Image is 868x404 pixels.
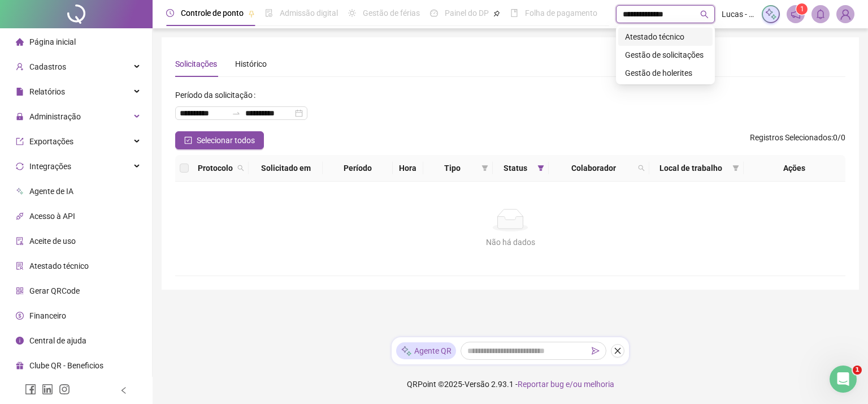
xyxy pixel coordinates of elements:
span: : 0 / 0 [750,131,845,149]
span: Gerar QRCode [29,286,80,295]
button: Mensagens [57,300,113,345]
div: Atestado técnico [618,28,713,46]
span: search [636,160,647,177]
span: Tipo [428,162,478,174]
span: Ajuda [130,328,153,336]
span: file-done [265,9,273,17]
span: send [592,347,600,355]
img: sparkle-icon.fc2bf0ac1784a2077858766a79e2daf3.svg [401,345,412,357]
div: Gestão de holerites [625,67,706,79]
label: Período da solicitação [175,86,260,104]
span: audit [16,237,24,245]
span: linkedin [42,384,53,395]
span: Cadastros [29,62,66,71]
span: bell [815,9,826,19]
span: search [638,165,645,171]
span: notification [791,9,801,19]
span: Controle de ponto [181,8,244,18]
span: info-circle [16,337,24,345]
th: Período [323,155,393,182]
div: Atestado técnico [625,31,706,43]
span: lock [16,113,24,121]
span: home [16,38,24,46]
button: Selecionar todos [175,131,264,149]
img: sparkle-icon.fc2bf0ac1784a2077858766a79e2daf3.svg [765,8,777,20]
div: Fechar [198,5,219,25]
span: Local de trabalho [654,162,727,174]
span: Financeiro [29,311,66,320]
sup: 1 [796,3,808,15]
span: Central de ajuda [29,336,86,345]
div: Solicitações [175,58,217,70]
iframe: Intercom live chat [830,366,857,393]
span: qrcode [16,287,24,295]
p: 3 etapas [11,124,46,136]
span: file [16,88,24,96]
span: Colaborador [553,162,633,174]
span: Reportar bug e/ou melhoria [518,380,614,389]
span: left [120,386,128,394]
span: Mensagens [62,328,107,336]
th: Solicitado em [249,155,323,182]
div: Vamos mudar a forma de controlar o ponto? [16,44,210,84]
span: Clube QR - Beneficios [29,361,103,370]
span: instagram [59,384,70,395]
div: Agente QR [396,342,456,359]
div: Não há dados [189,236,832,248]
span: sun [348,9,356,17]
div: 2Registre um ponto📲 [21,261,205,280]
span: Gestão de férias [363,8,420,18]
button: Iniciar cadastro [44,224,131,246]
span: gift [16,362,24,369]
span: Administração [29,112,81,121]
div: 1Cadastre colaborador🧑🏽‍💼 [21,168,205,186]
span: sync [16,162,24,170]
span: user-add [16,63,24,71]
span: pushpin [248,10,255,17]
span: search [235,160,246,177]
span: Registros Selecionados [750,133,831,142]
span: to [232,109,241,118]
span: facebook [25,384,36,395]
span: search [237,165,244,171]
span: 1 [853,366,862,375]
span: filter [730,160,741,177]
span: Admissão digital [280,8,338,18]
span: Início [18,328,38,336]
span: Acesso à API [29,212,75,221]
span: Relatórios [29,87,65,96]
img: 95246 [837,6,854,23]
span: Protocolo [198,162,233,174]
span: filter [537,165,544,171]
span: pushpin [493,10,500,17]
span: Tarefas [181,328,214,336]
span: Painel do DP [445,8,489,18]
div: Histórico [235,58,267,70]
span: filter [535,160,546,177]
span: export [16,137,24,145]
div: Gestão de solicitações [625,49,706,61]
div: Gestão de solicitações [618,46,713,64]
div: Aqui estão algumas etapas para você começar a trabalhar! [16,84,210,111]
h1: Tarefas [91,5,137,24]
span: check-square [184,136,192,144]
span: clock-circle [166,9,174,17]
span: Aceite de uso [29,237,76,246]
span: Status [497,162,533,174]
p: Cerca de 4 minutos [138,124,215,136]
span: Selecionar todos [197,134,255,147]
div: Ações [748,162,841,174]
span: filter [479,160,491,177]
span: Lucas - HR [722,8,755,20]
span: dollar [16,312,24,320]
th: Hora [393,155,423,182]
span: 1 [800,5,804,13]
span: Exportações [29,137,73,146]
button: Ajuda [113,300,170,345]
footer: QRPoint © 2025 - 2.93.1 - [153,364,868,404]
span: api [16,212,24,220]
span: Página inicial [29,37,76,46]
span: book [510,9,518,17]
button: Tarefas [170,300,226,345]
div: Registre um ponto📲 [44,265,192,277]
